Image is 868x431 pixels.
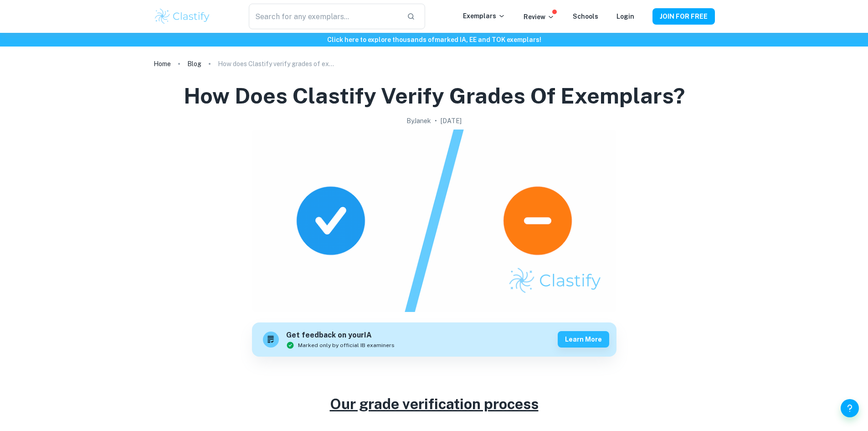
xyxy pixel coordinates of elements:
a: Get feedback on yourIAMarked only by official IB examinersLearn more [252,322,616,357]
a: Blog [187,57,201,70]
input: Search for any exemplars... [249,4,399,29]
h2: [DATE] [441,116,462,126]
img: How does Clastify verify grades of exemplars? cover image [252,130,616,312]
u: Our grade verification process [330,395,539,412]
button: Help and Feedback [841,399,859,417]
button: JOIN FOR FREE [652,8,715,25]
a: Schools [573,13,598,20]
p: Exemplars [463,11,505,21]
span: Marked only by official IB examiners [298,341,395,349]
a: Home [154,57,171,70]
p: • [435,116,437,126]
img: Clastify logo [154,7,211,26]
h1: How does Clastify verify grades of exemplars? [184,81,685,110]
a: Login [616,13,634,20]
p: How does Clastify verify grades of exemplars? [218,59,336,69]
p: Review [524,12,555,22]
button: Learn more [558,331,609,348]
h2: By Janek [406,116,431,126]
h6: Get feedback on your IA [286,330,395,341]
h6: Click here to explore thousands of marked IA, EE and TOK exemplars ! [2,35,866,45]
